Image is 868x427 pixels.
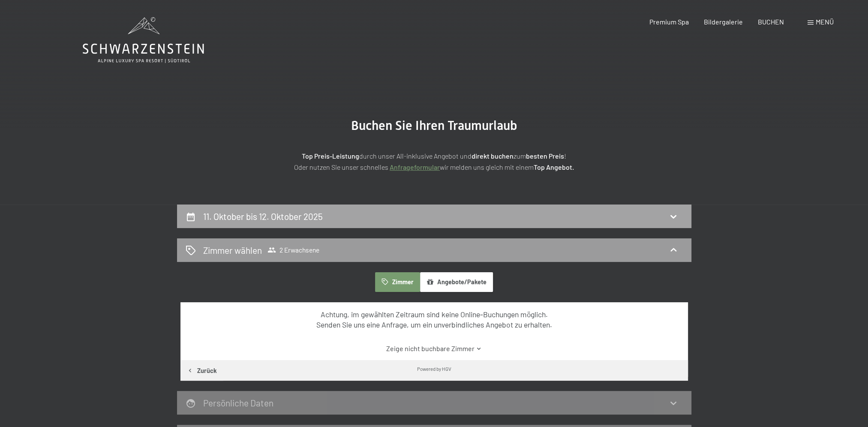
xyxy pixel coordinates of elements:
[267,246,319,254] span: 2 Erwachsene
[526,152,564,160] strong: besten Preis
[220,150,649,172] p: durch unser All-inklusive Angebot und zum ! Oder nutzen Sie unser schnelles wir melden uns gleich...
[758,18,784,26] a: BUCHEN
[704,18,743,26] a: Bildergalerie
[375,272,420,292] button: Zimmer
[534,163,574,171] strong: Top Angebot.
[302,152,359,160] strong: Top Preis-Leistung
[390,163,440,171] a: Anfrageformular
[180,360,223,381] button: Zurück
[649,18,688,26] a: Premium Spa
[203,244,262,256] h2: Zimmer wählen
[351,118,517,133] span: Buchen Sie Ihren Traumurlaub
[203,211,323,222] h2: 11. Oktober bis 12. Oktober 2025
[816,18,834,26] span: Menü
[195,309,673,330] div: Achtung, im gewählten Zeitraum sind keine Online-Buchungen möglich. Senden Sie uns eine Anfrage, ...
[420,272,493,292] button: Angebote/Pakete
[203,397,273,408] h2: Persönliche Daten
[472,152,514,160] strong: direkt buchen
[195,344,673,353] a: Zeige nicht buchbare Zimmer
[417,365,451,372] div: Powered by HGV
